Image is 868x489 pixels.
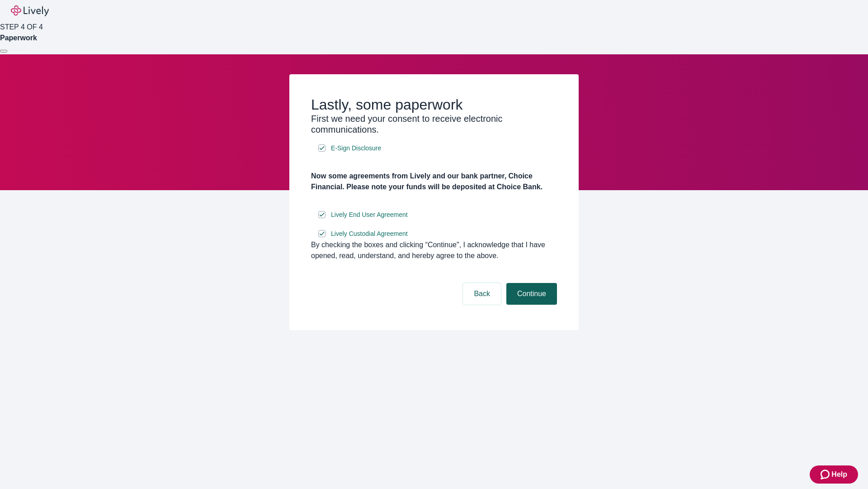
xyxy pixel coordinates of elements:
h4: Now some agreements from Lively and our bank partner, Choice Financial. Please note your funds wi... [311,171,557,192]
img: Lively [11,5,49,16]
span: Lively Custodial Agreement [331,229,408,239]
h3: First we need your consent to receive electronic communications. [311,113,557,135]
span: Lively End User Agreement [331,210,408,220]
button: Zendesk support iconHelp [810,465,858,484]
span: Help [831,469,847,480]
span: E-Sign Disclosure [331,144,381,153]
a: e-sign disclosure document [329,209,410,221]
svg: Zendesk support icon [821,469,831,480]
h2: Lastly, some paperwork [311,96,557,113]
div: By checking the boxes and clicking “Continue", I acknowledge that I have opened, read, understand... [311,240,557,261]
a: e-sign disclosure document [329,228,410,240]
button: Continue [506,283,557,305]
a: e-sign disclosure document [329,143,383,154]
button: Back [463,283,501,305]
